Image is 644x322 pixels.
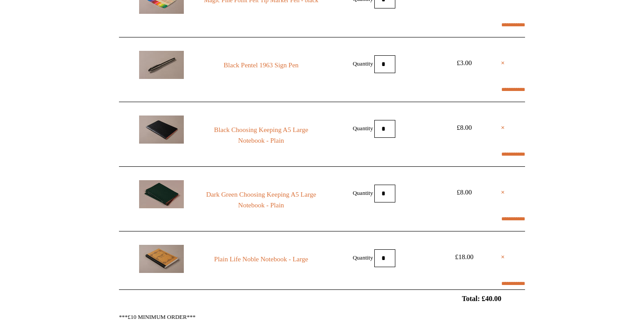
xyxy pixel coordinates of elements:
label: Quantity [353,124,373,131]
label: Quantity [353,189,373,196]
img: Black Choosing Keeping A5 Large Notebook - Plain [139,116,184,144]
a: × [501,187,505,198]
a: × [501,58,505,68]
a: Black Choosing Keeping A5 Large Notebook - Plain [200,124,322,146]
div: £8.00 [444,122,484,133]
h2: Total: £40.00 [98,294,546,303]
label: Quantity [353,60,373,66]
img: Plain Life Noble Notebook - Large [139,245,184,273]
div: £8.00 [444,187,484,198]
a: Plain Life Noble Notebook - Large [200,254,322,264]
a: × [501,122,505,133]
img: Black Pentel 1963 Sign Pen [139,51,184,79]
div: £18.00 [444,252,484,262]
a: Dark Green Choosing Keeping A5 Large Notebook - Plain [200,189,322,211]
img: Dark Green Choosing Keeping A5 Large Notebook - Plain [139,180,184,208]
a: Black Pentel 1963 Sign Pen [200,60,322,70]
label: Quantity [353,254,373,260]
div: £3.00 [444,58,484,68]
a: × [501,252,505,262]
